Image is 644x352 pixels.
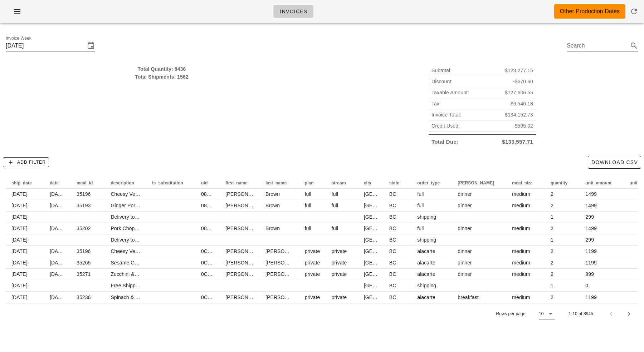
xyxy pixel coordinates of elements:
div: 10 [539,311,543,317]
span: meal_size [512,180,533,185]
span: 1499 [585,203,597,208]
span: $128,277.15 [505,66,533,74]
span: meal_id [77,180,93,185]
span: quantity [551,180,567,185]
span: 1199 [585,260,597,266]
span: 35193 [77,203,91,208]
span: Tax: [431,100,441,108]
th: order_type: Not sorted. Activate to sort ascending. [411,177,452,189]
span: shipping [417,283,436,288]
span: [PERSON_NAME] [265,248,307,254]
span: 0CPbjXnbm9gzHBT5WGOR4twSxIg1 [201,271,287,277]
span: private [332,271,347,277]
span: 1199 [585,294,597,300]
th: meal_id: Not sorted. Activate to sort ascending. [71,177,105,189]
span: BC [389,225,396,231]
span: [PERSON_NAME] [225,294,267,300]
span: [PERSON_NAME] [458,180,494,185]
button: Download CSV [588,156,641,169]
th: stream: Not sorted. Activate to sort ascending. [326,177,358,189]
span: alacarte [417,294,435,300]
span: shipping [417,214,436,220]
span: 0 [585,283,588,288]
span: shipping [417,237,436,243]
span: [DATE] [11,214,28,220]
span: medium [512,203,530,208]
span: medium [512,260,530,266]
span: full [305,191,311,197]
span: full [332,203,338,208]
span: [PERSON_NAME] [265,260,307,266]
span: $134,152.73 [505,111,533,119]
span: [DATE] [50,294,66,300]
span: [GEOGRAPHIC_DATA] [364,294,416,300]
span: 1499 [585,225,597,231]
span: 2 [551,260,553,266]
span: dinner [458,260,472,266]
span: BC [389,248,396,254]
span: BC [389,260,396,266]
span: [DATE] [11,248,28,254]
span: plan [305,180,314,185]
span: BC [389,214,396,220]
span: [PERSON_NAME] [225,225,267,231]
span: [DATE] [50,248,66,254]
span: 1199 [585,248,597,254]
span: private [305,294,320,300]
span: [GEOGRAPHIC_DATA] [364,225,416,231]
span: first_name [225,180,248,185]
span: [DATE] [50,225,66,231]
span: Credit Used: [431,122,460,130]
span: Brown [265,203,280,208]
span: private [305,271,320,277]
span: 299 [585,237,594,243]
span: 35271 [77,271,91,277]
span: full [332,191,338,197]
span: [DATE] [11,283,28,288]
span: Add Filter [6,159,46,165]
span: 2 [551,203,553,208]
span: BC [389,191,396,197]
span: Invoice Total: [431,111,461,119]
div: Total Shipments: 1562 [6,73,318,81]
span: 999 [585,271,594,277]
span: [PERSON_NAME] [225,248,267,254]
span: 0CPbjXnbm9gzHBT5WGOR4twSxIg1 [201,294,287,300]
span: [DATE] [50,203,66,208]
span: $6,546.18 [511,100,533,108]
span: [DATE] [11,237,28,243]
span: private [332,294,347,300]
span: 1 [551,214,553,220]
th: quantity: Not sorted. Activate to sort ascending. [545,177,580,189]
span: [GEOGRAPHIC_DATA] [364,214,416,220]
span: 0CPbjXnbm9gzHBT5WGOR4twSxIg1 [201,260,287,266]
span: medium [512,225,530,231]
span: [GEOGRAPHIC_DATA] [364,191,416,197]
th: last_name: Not sorted. Activate to sort ascending. [260,177,299,189]
span: [GEOGRAPHIC_DATA] [364,271,416,277]
div: Other Production Dates [560,7,620,16]
div: 10Rows per page: [539,308,555,319]
span: [DATE] [11,260,28,266]
span: Ginger Pork with Soba Noodles [111,203,181,208]
span: 1 [551,237,553,243]
th: is_substitution: Not sorted. Activate to sort ascending. [146,177,195,189]
span: 1499 [585,191,597,197]
div: Rows per page: [496,303,555,324]
span: stream [332,180,346,185]
span: alacarte [417,271,435,277]
span: order_type [417,180,440,185]
span: [PERSON_NAME] [225,203,267,208]
span: breakfast [458,294,479,300]
th: description: Not sorted. Activate to sort ascending. [105,177,146,189]
span: Taxable Amount: [431,89,469,96]
span: private [305,260,320,266]
span: 2 [551,248,553,254]
span: 2 [551,271,553,277]
span: uid [201,180,208,185]
span: [DATE] [11,191,28,197]
span: full [305,203,311,208]
span: date [50,180,59,185]
span: state [389,180,400,185]
th: uid: Not sorted. Activate to sort ascending. [195,177,220,189]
